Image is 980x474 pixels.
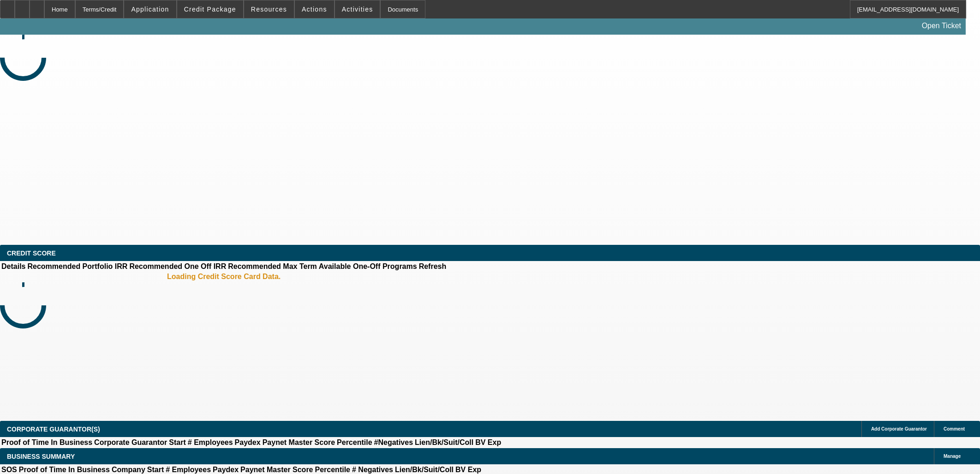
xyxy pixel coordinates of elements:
span: Manage [944,454,961,459]
button: Application [124,0,176,18]
span: Activities [342,6,373,13]
span: Credit Package [184,6,236,13]
th: Recommended Max Term [227,262,317,271]
button: Actions [295,0,334,18]
span: Application [131,6,169,13]
span: Actions [302,6,327,13]
b: Lien/Bk/Suit/Coll [395,466,454,474]
b: Paydex [213,466,239,474]
b: Loading Credit Score Card Data. [167,273,281,281]
b: Percentile [337,438,372,446]
b: # Employees [188,438,233,446]
b: Paydex [235,438,261,446]
th: Details [1,262,26,271]
button: Activities [335,0,380,18]
span: CORPORATE GUARANTOR(S) [7,425,100,433]
th: Available One-Off Programs [318,262,418,271]
b: Start [147,466,164,474]
b: BV Exp [455,466,481,474]
b: # Employees [166,466,211,474]
b: Paynet Master Score [240,466,313,474]
th: Recommended Portfolio IRR [27,262,128,271]
b: BV Exp [475,438,501,446]
b: Percentile [315,466,350,474]
th: Recommended One Off IRR [129,262,227,271]
b: # Negatives [352,466,393,474]
b: Paynet Master Score [263,438,335,446]
b: Lien/Bk/Suit/Coll [415,438,473,446]
b: Company [112,466,145,474]
b: #Negatives [374,438,413,446]
span: Add Corporate Guarantor [871,426,927,431]
button: Credit Package [177,0,243,18]
th: Refresh [418,262,447,271]
th: Proof of Time In Business [1,438,93,447]
span: CREDIT SCORE [7,249,56,257]
b: Start [169,438,185,446]
span: Comment [944,426,965,431]
button: Resources [244,0,294,18]
b: Corporate Guarantor [94,438,167,446]
span: BUSINESS SUMMARY [7,453,75,460]
a: Open Ticket [918,18,965,34]
span: Resources [251,6,287,13]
